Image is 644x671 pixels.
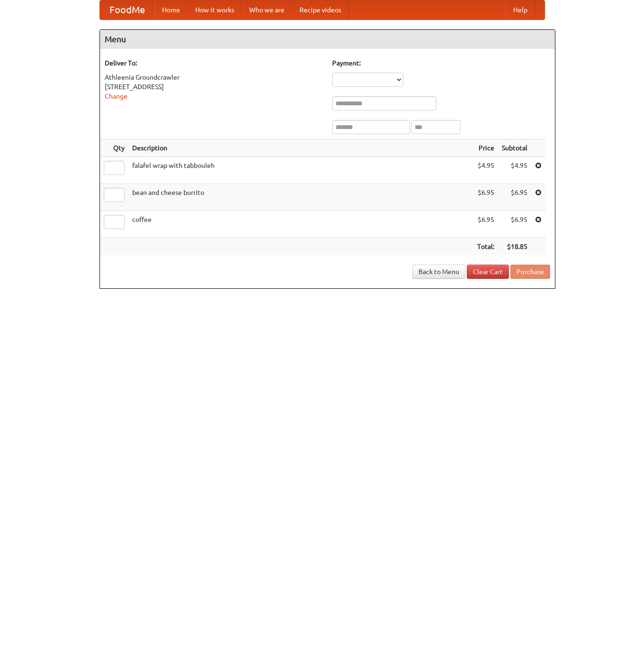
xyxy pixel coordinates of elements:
[100,139,128,157] th: Qty
[242,0,292,19] a: Who we are
[510,265,550,279] button: Purchase
[128,184,473,211] td: bean and cheese burrito
[292,0,349,19] a: Recipe videos
[154,0,188,19] a: Home
[105,92,127,100] a: Change
[105,82,323,92] div: [STREET_ADDRESS]
[128,157,473,184] td: falafel wrap with tabbouleh
[506,0,535,19] a: Help
[498,139,531,157] th: Subtotal
[498,238,531,256] th: $18.85
[467,265,509,279] a: Clear Cart
[473,211,498,238] td: $6.95
[128,211,473,238] td: coffee
[128,139,473,157] th: Description
[498,184,531,211] td: $6.95
[105,73,323,82] div: Athleenia Groundcrawler
[332,58,550,68] h5: Payment:
[498,211,531,238] td: $6.95
[473,157,498,184] td: $4.95
[473,139,498,157] th: Price
[188,0,242,19] a: How it works
[100,0,154,19] a: FoodMe
[100,30,555,49] h4: Menu
[105,58,323,68] h5: Deliver To:
[473,184,498,211] td: $6.95
[473,238,498,256] th: Total:
[498,157,531,184] td: $4.95
[412,265,465,279] a: Back to Menu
